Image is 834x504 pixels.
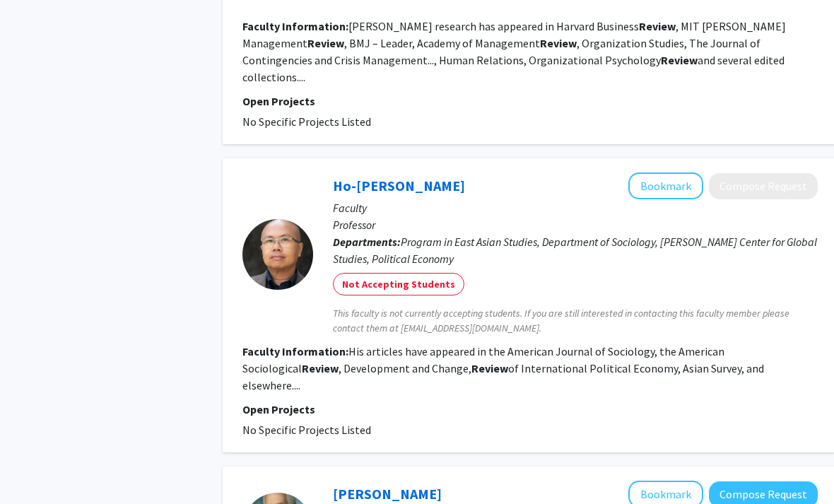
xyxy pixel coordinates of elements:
b: Review [302,362,339,376]
b: Faculty Information: [242,20,348,34]
b: Faculty Information: [242,345,348,359]
button: Compose Request to Ho-Fung Hung [709,174,818,200]
b: Departments: [333,235,401,250]
p: Faculty [333,200,818,217]
fg-read-more: [PERSON_NAME] research has appeared in Harvard Business , MIT [PERSON_NAME] Management , BMJ – Le... [242,20,786,85]
b: Review [540,37,577,51]
span: No Specific Projects Listed [242,115,371,129]
mat-chip: Not Accepting Students [333,274,464,296]
b: Review [661,54,698,68]
iframe: Chat [11,440,60,493]
p: Open Projects [242,402,818,418]
a: Ho-[PERSON_NAME] [333,177,465,195]
span: This faculty is not currently accepting students. If you are still interested in contacting this ... [333,307,818,336]
b: Review [471,362,508,376]
a: [PERSON_NAME] [333,486,442,503]
b: Review [639,20,676,34]
b: Review [307,37,344,51]
button: Add Ho-Fung Hung to Bookmarks [628,173,703,200]
fg-read-more: His articles have appeared in the American Journal of Sociology, the American Sociological , Deve... [242,345,764,393]
span: No Specific Projects Listed [242,423,371,438]
p: Open Projects [242,93,818,110]
p: Professor [333,217,818,234]
span: Program in East Asian Studies, Department of Sociology, [PERSON_NAME] Center for Global Studies, ... [333,235,817,266]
